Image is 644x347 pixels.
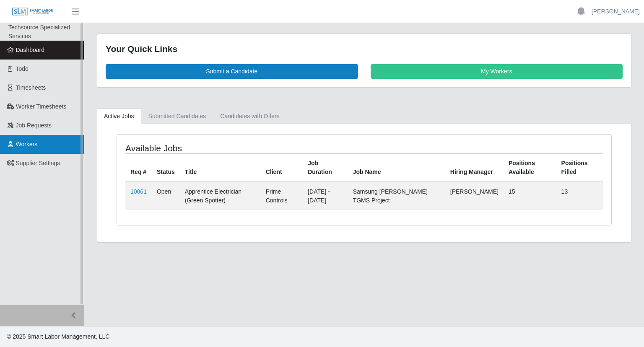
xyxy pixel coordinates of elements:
a: Active Jobs [97,108,141,124]
span: Worker Timesheets [16,103,66,110]
th: Client [261,153,303,182]
span: Job Requests [16,122,52,129]
th: Job Name [348,153,445,182]
span: Timesheets [16,84,46,91]
td: Open [152,182,180,210]
span: Supplier Settings [16,160,60,166]
a: Submit a Candidate [106,64,358,79]
span: Workers [16,141,38,148]
td: Apprentice Electrician (Green Spotter) [180,182,261,210]
a: Submitted Candidates [141,108,213,124]
th: Status [152,153,180,182]
td: 15 [504,182,556,210]
th: Hiring Manager [445,153,504,182]
td: Prime Controls [261,182,303,210]
th: Title [180,153,261,182]
h4: Available Jobs [125,143,317,153]
td: 13 [556,182,603,210]
th: Positions Available [504,153,556,182]
span: Dashboard [16,47,45,53]
a: My Workers [371,64,623,79]
span: Techsource Specialized Services [8,24,70,39]
td: Samsung [PERSON_NAME] TGMS Project [348,182,445,210]
span: © 2025 Smart Labor Management, LLC [7,333,109,340]
th: Job Duration [303,153,348,182]
a: [PERSON_NAME] [592,7,640,16]
a: Candidates with Offers [213,108,286,124]
img: SLM Logo [12,7,54,16]
a: 10061 [130,188,147,195]
th: Req # [125,153,152,182]
div: Your Quick Links [106,42,623,56]
td: [DATE] - [DATE] [303,182,348,210]
th: Positions Filled [556,153,603,182]
td: [PERSON_NAME] [445,182,504,210]
span: Todo [16,65,29,72]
